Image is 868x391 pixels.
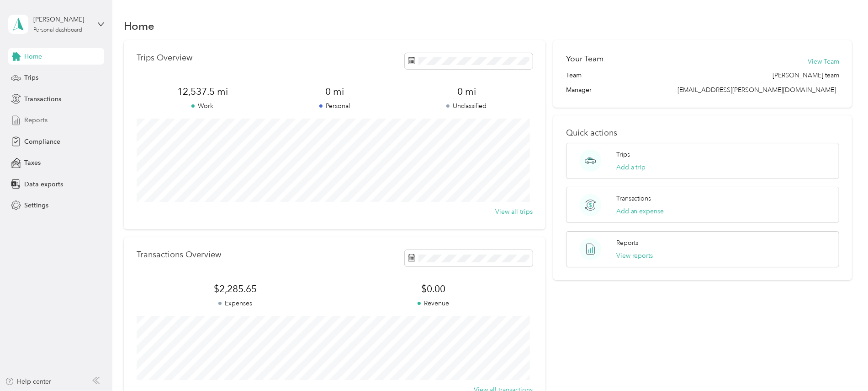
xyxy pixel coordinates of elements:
p: Revenue [334,299,532,308]
div: Personal dashboard [33,27,82,33]
iframe: Everlance-gr Chat Button Frame [817,340,868,391]
span: Team [566,71,582,80]
span: $2,285.65 [137,282,334,295]
button: Help center [5,377,52,386]
button: View all trips [495,207,533,217]
p: Trips Overview [137,53,192,63]
button: Add a trip [616,163,646,172]
button: View Team [808,57,839,66]
p: Expenses [137,299,334,308]
p: Transactions Overview [137,250,221,260]
div: [PERSON_NAME] [33,15,90,24]
span: Compliance [24,137,60,147]
button: Add an expense [616,206,664,216]
span: Reports [24,115,48,125]
span: Settings [24,201,48,210]
button: View reports [616,251,653,261]
p: Personal [269,101,401,111]
p: Reports [616,238,639,248]
span: 0 mi [401,85,533,98]
span: Trips [24,73,38,82]
span: [EMAIL_ADDRESS][PERSON_NAME][DOMAIN_NAME] [677,86,836,94]
span: 0 mi [269,85,401,98]
span: Home [24,52,42,61]
p: Work [137,101,269,111]
span: 12,537.5 mi [137,85,269,98]
p: Quick actions [566,128,839,138]
h2: Your Team [566,53,603,65]
span: [PERSON_NAME] team [773,71,839,80]
span: Data exports [24,179,63,189]
span: $0.00 [334,282,532,295]
span: Transactions [24,94,61,104]
span: Manager [566,85,592,95]
p: Unclassified [401,101,533,111]
span: Taxes [24,158,41,168]
h1: Home [124,21,154,31]
p: Trips [616,150,630,159]
p: Transactions [616,194,651,203]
